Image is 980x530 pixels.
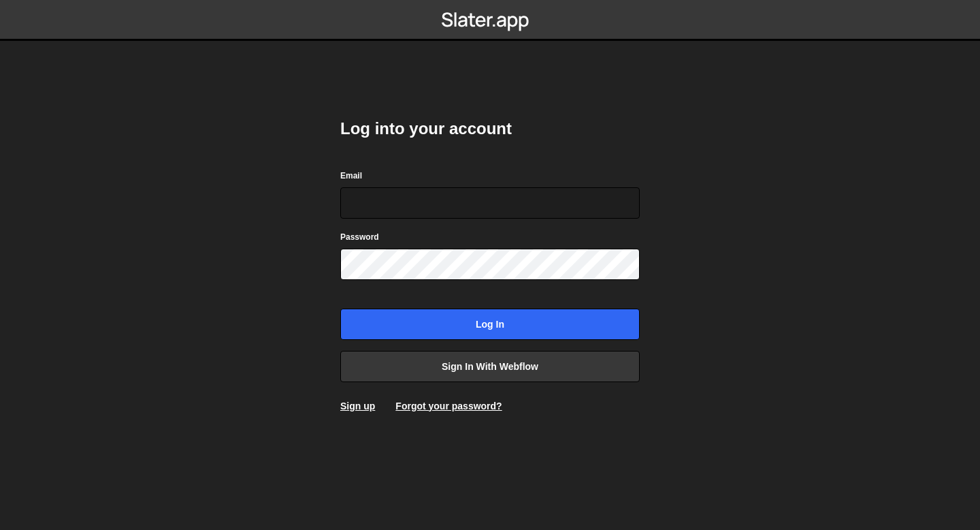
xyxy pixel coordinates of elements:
label: Email [340,169,362,183]
label: Password [340,230,379,244]
a: Forgot your password? [395,401,502,411]
a: Sign in with Webflow [340,351,640,382]
input: Log in [340,309,640,340]
h2: Log into your account [340,118,640,140]
a: Sign up [340,401,375,411]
